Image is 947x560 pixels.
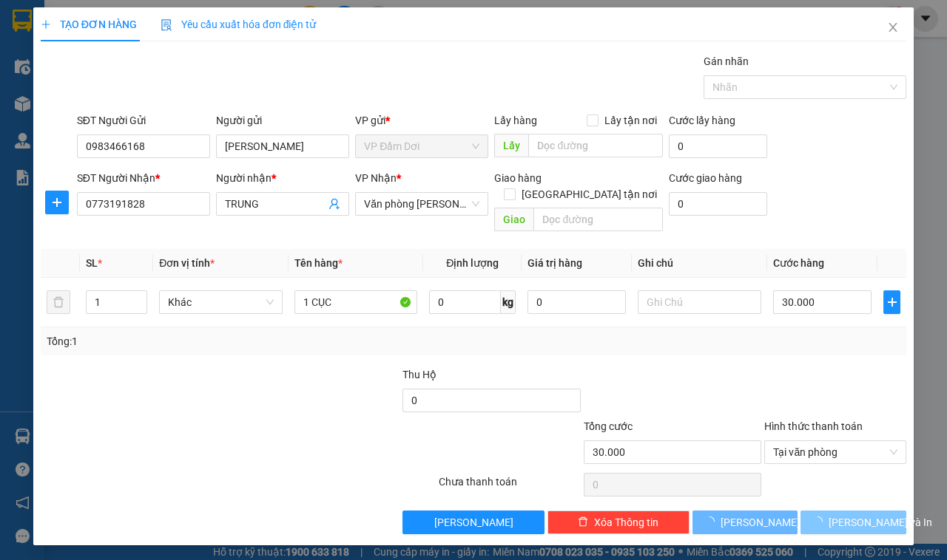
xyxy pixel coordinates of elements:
[632,249,767,278] th: Ghi chú
[773,257,824,269] span: Cước hàng
[638,290,761,314] input: Ghi Chú
[77,112,210,129] div: SĐT Người Gửi
[41,18,137,30] span: TẠO ĐƠN HÀNG
[161,19,172,31] img: icon
[494,172,542,184] span: Giao hàng
[494,115,537,126] span: Lấy hàng
[547,511,690,534] button: deleteXóa Thông tin
[872,7,914,49] button: Close
[355,172,397,184] span: VP Nhận
[434,514,513,530] span: [PERSON_NAME]
[355,112,488,129] div: VP gửi
[704,516,721,527] span: loading
[801,511,906,534] button: [PERSON_NAME] và In
[216,112,349,129] div: Người gửi
[721,514,800,530] span: [PERSON_NAME]
[86,257,98,269] span: SL
[294,257,343,269] span: Tên hàng
[528,290,626,314] input: 0
[364,135,479,157] span: VP Đầm Dơi
[494,208,533,231] span: Giao
[829,514,932,530] span: [PERSON_NAME] và In
[584,420,633,432] span: Tổng cước
[764,420,863,432] label: Hình thức thanh toán
[599,112,663,129] span: Lấy tận nơi
[161,18,317,30] span: Yêu cầu xuất hóa đơn điện tử
[402,369,437,380] span: Thu Hộ
[294,290,418,314] input: VD: Bàn, Ghế
[669,134,767,158] input: Cước lấy hàng
[528,257,582,269] span: Giá trị hàng
[402,511,545,534] button: [PERSON_NAME]
[364,193,479,215] span: Văn phòng Hồ Chí Minh
[883,290,900,314] button: plus
[328,198,340,210] span: user-add
[594,514,658,530] span: Xóa Thông tin
[159,257,215,269] span: Đơn vị tính
[704,55,749,67] label: Gán nhãn
[516,186,663,202] span: [GEOGRAPHIC_DATA] tận nơi
[216,170,349,186] div: Người nhận
[446,257,499,269] span: Định lượng
[77,170,210,186] div: SĐT Người Nhận
[578,516,588,528] span: delete
[528,134,662,157] input: Dọc đường
[884,296,900,308] span: plus
[168,291,274,313] span: Khác
[47,290,70,314] button: delete
[501,290,516,314] span: kg
[47,333,367,349] div: Tổng: 1
[812,516,829,527] span: loading
[887,21,899,33] span: close
[494,134,528,157] span: Lấy
[46,197,68,208] span: plus
[669,115,735,126] label: Cước lấy hàng
[692,511,798,534] button: [PERSON_NAME]
[773,441,897,463] span: Tại văn phòng
[533,208,662,231] input: Dọc đường
[45,191,69,214] button: plus
[669,172,742,184] label: Cước giao hàng
[41,19,51,30] span: plus
[437,474,582,499] div: Chưa thanh toán
[669,192,767,216] input: Cước giao hàng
